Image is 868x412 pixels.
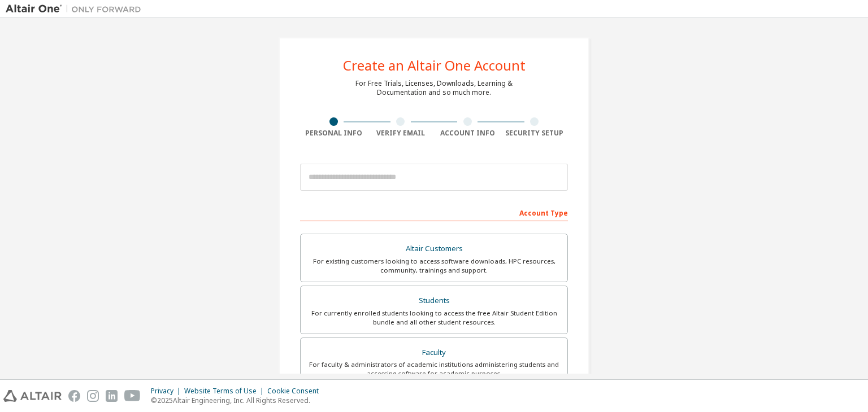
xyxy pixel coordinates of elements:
div: Website Terms of Use [184,387,267,396]
div: Security Setup [501,129,568,138]
img: facebook.svg [68,390,80,402]
div: Privacy [151,387,184,396]
div: For currently enrolled students looking to access the free Altair Student Edition bundle and all ... [307,309,561,327]
img: Altair One [6,3,147,15]
img: instagram.svg [87,390,99,402]
div: Create an Altair One Account [343,59,526,72]
div: For faculty & administrators of academic institutions administering students and accessing softwa... [307,360,561,378]
img: linkedin.svg [106,390,118,402]
div: Faculty [307,345,561,361]
div: Personal Info [300,129,367,138]
div: Account Info [434,129,501,138]
div: Account Type [300,203,568,221]
div: Cookie Consent [267,387,325,396]
img: altair_logo.svg [3,390,62,402]
div: For Free Trials, Licenses, Downloads, Learning & Documentation and so much more. [355,79,513,97]
div: Students [307,293,561,309]
img: youtube.svg [124,390,141,402]
div: Altair Customers [307,241,561,257]
p: © 2025 Altair Engineering, Inc. All Rights Reserved. [151,396,325,405]
div: For existing customers looking to access software downloads, HPC resources, community, trainings ... [307,257,561,275]
div: Verify Email [367,129,435,138]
